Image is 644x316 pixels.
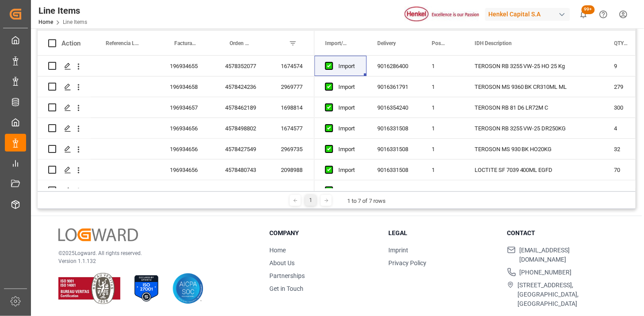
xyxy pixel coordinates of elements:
[421,97,464,118] div: 1
[464,118,604,138] div: TEROSON RB 3255 VW-25 DR250KG
[38,160,314,180] div: Press SPACE to select this row.
[367,97,421,118] div: 9016354240
[464,160,604,180] div: LOCTITE SF 7039 400ML EGFD
[270,285,304,292] a: Get in Touch
[338,98,356,118] div: Import
[58,249,248,257] p: © 2025 Logward. All rights reserved.
[270,180,314,201] div: 150307
[421,118,464,138] div: 1
[58,273,120,304] img: ISO 9001 & ISO 14001 Certification
[172,273,203,304] img: AICPA SOC
[174,40,196,46] span: Factura Comercial
[270,160,314,180] div: 2098988
[594,4,613,24] button: Help Center
[614,40,629,46] span: QTY - Factura
[38,56,314,76] div: Press SPACE to select this row.
[388,259,426,267] a: Privacy Policy
[421,76,464,97] div: 1
[347,197,386,206] div: 1 to 7 of 7 rows
[215,97,270,118] div: 4578462189
[519,246,615,264] span: [EMAIL_ADDRESS][DOMAIN_NAME]
[367,160,421,180] div: 9016331508
[338,118,356,139] div: Import
[215,118,270,138] div: 4578498802
[338,77,356,97] div: Import
[38,76,314,97] div: Press SPACE to select this row.
[38,97,314,118] div: Press SPACE to select this row.
[520,268,572,277] span: [PHONE_NUMBER]
[131,273,162,304] img: ISO 27001 Certification
[574,4,594,24] button: show 100 new notifications
[421,56,464,76] div: 1
[159,139,215,159] div: 196934656
[464,56,604,76] div: TEROSON RB 3255 VW-25 HO 25 Kg
[159,160,215,180] div: 196934656
[159,56,215,76] div: 196934655
[159,97,215,118] div: 196934657
[485,6,574,23] button: Henkel Capital S.A
[338,160,356,180] div: Import
[421,180,464,201] div: 1
[421,160,464,180] div: 1
[270,139,314,159] div: 2969735
[270,259,295,267] a: About Us
[159,76,215,97] div: 196934658
[58,228,138,241] img: Logward Logo
[517,281,615,308] span: [STREET_ADDRESS], [GEOGRAPHIC_DATA], [GEOGRAPHIC_DATA]
[325,40,348,46] span: Import/Export
[215,180,270,201] div: 4578443365
[159,118,215,138] div: 196934656
[405,7,479,22] img: Henkel%20logo.jpg_1689854090.jpg
[432,40,445,46] span: Posición
[582,5,595,14] span: 99+
[367,118,421,138] div: 9016331508
[367,180,421,201] div: 9016331508
[270,76,314,97] div: 2969777
[61,39,80,47] div: Action
[38,139,314,160] div: Press SPACE to select this row.
[270,272,305,279] a: Partnerships
[377,40,396,46] span: Delivery
[464,76,604,97] div: TEROSON MS 9360 BK CR310ML ML
[367,76,421,97] div: 9016361791
[270,247,286,254] a: Home
[58,257,248,265] p: Version 1.1.132
[159,180,215,201] div: 196934656
[215,56,270,76] div: 4578352077
[230,40,252,46] span: Orden de Compra
[215,139,270,159] div: 4578427549
[338,139,356,160] div: Import
[475,40,512,46] span: IDH Description
[106,40,141,46] span: Referencia Leschaco (impo)
[338,56,356,76] div: Import
[38,4,87,17] div: Line Items
[507,228,615,238] h3: Contact
[270,97,314,118] div: 1698814
[270,118,314,138] div: 1674577
[270,56,314,76] div: 1674574
[338,181,356,201] div: Import
[388,228,496,238] h3: Legal
[305,195,316,206] div: 1
[215,160,270,180] div: 4578480743
[215,76,270,97] div: 4578424236
[388,247,408,254] a: Imprint
[421,139,464,159] div: 1
[367,139,421,159] div: 9016331508
[270,228,377,238] h3: Company
[38,118,314,139] div: Press SPACE to select this row.
[464,180,604,201] div: TEROSON RB VII 20X2 MR40M
[367,56,421,76] div: 9016286400
[38,19,53,25] a: Home
[464,97,604,118] div: TEROSON RB 81 D6 LR72M C
[464,139,604,159] div: TEROSON MS 930 BK HO20KG
[485,8,570,21] div: Henkel Capital S.A
[38,180,314,201] div: Press SPACE to select this row.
